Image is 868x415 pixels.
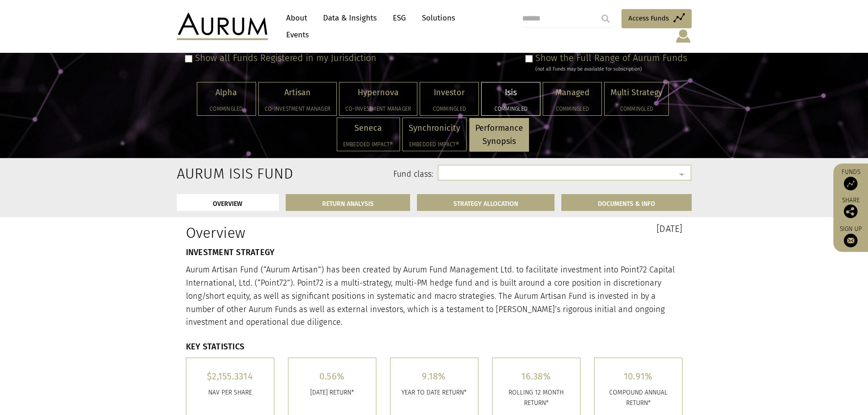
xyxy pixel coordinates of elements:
p: Investor [426,86,473,99]
a: Events [282,26,309,43]
img: Access Funds [844,177,858,190]
p: Isis [488,86,534,99]
a: Access Funds [621,9,692,28]
h5: Commingled [611,106,663,112]
h5: Embedded Impact® [409,142,460,147]
div: Share [838,197,863,218]
input: Submit [596,10,615,28]
a: RETURN ANALYSIS [286,194,410,211]
p: Aurum Artisan Fund (“Aurum Artisan”) has been created by Aurum Fund Management Ltd. to facilitate... [186,263,683,329]
a: STRATEGY ALLOCATION [417,194,555,211]
p: Hypernova [345,86,411,99]
h5: Embedded Impact® [343,142,394,147]
p: Alpha [203,86,250,99]
img: Sign up to our newsletter [844,234,858,247]
strong: INVESTMENT STRATEGY [186,247,275,257]
p: Artisan [265,86,330,99]
h3: [DATE] [441,224,683,233]
label: Fund class: [265,169,434,180]
a: About [282,10,312,26]
img: Share this post [844,205,858,218]
h5: 16.38% [499,372,573,381]
a: ESG [388,10,411,26]
a: Data & Insights [318,10,381,26]
h5: $2,155.3314 [193,372,267,381]
img: Aurum [177,13,268,40]
h5: Commingled [488,106,534,112]
a: Funds [838,168,863,190]
h5: 9.18% [397,372,471,381]
a: DOCUMENTS & INFO [561,194,692,211]
label: Show all Funds Registered in my Jurisdiction [195,52,376,63]
h2: Aurum Isis Fund [177,165,251,182]
h5: Commingled [426,106,473,112]
div: (not all Funds may be available for subscription) [535,65,687,73]
p: Multi Strategy [611,86,663,99]
a: Sign up [838,225,863,247]
p: Seneca [343,122,394,135]
h5: Commingled [549,106,596,112]
label: Show the Full Range of Aurum Funds [535,52,687,63]
p: [DATE] RETURN* [295,388,369,398]
h5: Commingled [203,106,250,112]
p: Performance Synopsis [475,122,523,148]
h5: 10.91% [601,372,675,381]
p: Managed [549,86,596,99]
strong: KEY STATISTICS [186,342,245,352]
p: YEAR TO DATE RETURN* [397,388,471,398]
h5: Co-investment Manager [265,106,330,112]
p: COMPOUND ANNUAL RETURN* [601,388,675,408]
p: ROLLING 12 MONTH RETURN* [499,388,573,408]
h5: Co-investment Manager [345,106,411,112]
p: Nav per share [193,388,267,398]
h1: Overview [186,224,427,241]
img: account-icon.svg [675,28,692,44]
h5: 0.56% [295,372,369,381]
p: Synchronicity [409,122,460,135]
a: Solutions [417,10,460,26]
span: Access Funds [628,13,669,24]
